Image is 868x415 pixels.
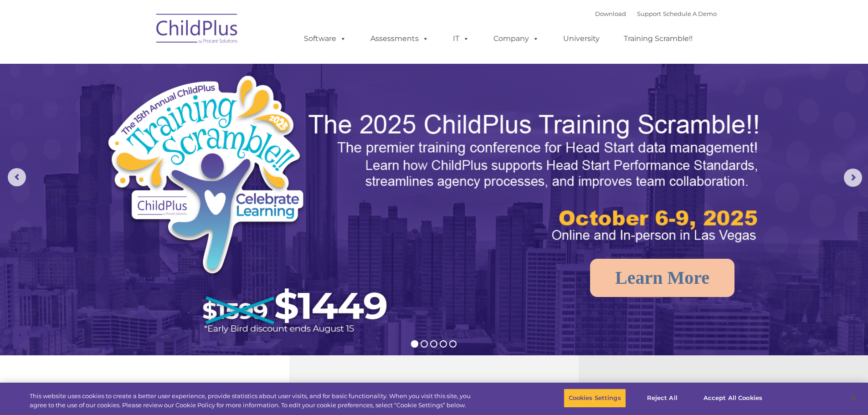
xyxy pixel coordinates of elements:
img: ChildPlus by Procare Solutions [152,7,243,53]
a: Support [637,10,661,17]
button: Cookies Settings [564,389,626,408]
a: Download [595,10,626,17]
a: Software [295,30,355,48]
a: Training Scramble!! [615,30,702,48]
a: Company [484,30,548,48]
a: IT [444,30,478,48]
button: Reject All [634,389,691,408]
a: University [554,30,609,48]
font: | [595,10,717,17]
a: Assessments [361,30,438,48]
a: Learn More [590,259,734,297]
button: Close [843,388,863,408]
a: Schedule A Demo [663,10,717,17]
button: Accept All Cookies [699,389,767,408]
div: This website uses cookies to create a better user experience, provide statistics about user visit... [30,392,478,410]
